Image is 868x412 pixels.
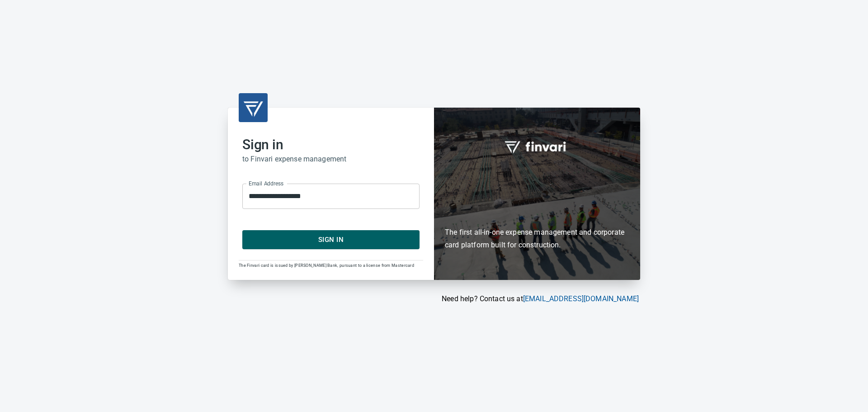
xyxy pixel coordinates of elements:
h6: The first all-in-one expense management and corporate card platform built for construction. [445,174,629,252]
span: The Finvari card is issued by [PERSON_NAME] Bank, pursuant to a license from Mastercard [239,263,414,268]
h2: Sign in [242,137,420,153]
img: transparent_logo.png [242,97,264,118]
div: Finvari [434,108,640,280]
a: [EMAIL_ADDRESS][DOMAIN_NAME] [523,294,639,303]
p: Need help? Contact us at [228,294,639,304]
button: Sign In [242,230,420,249]
img: fullword_logo_white.png [503,136,571,157]
h6: to Finvari expense management [242,153,420,166]
span: Sign In [252,234,410,246]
